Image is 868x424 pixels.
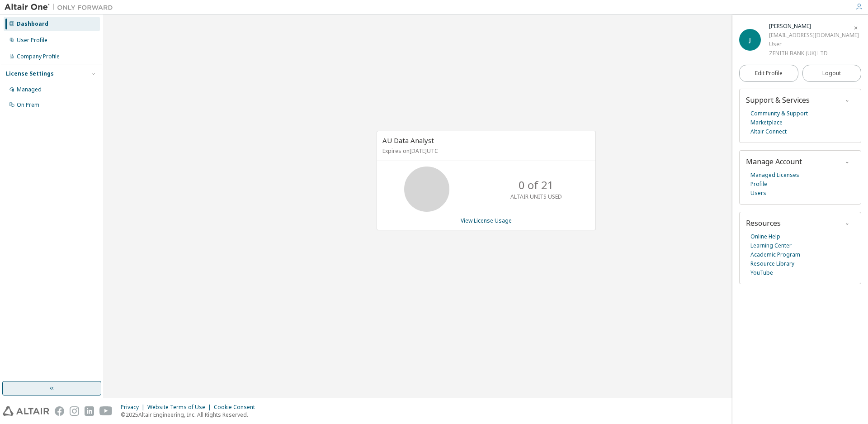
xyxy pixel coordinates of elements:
span: Resources [746,218,781,228]
a: Edit Profile [739,65,798,82]
div: Privacy [121,404,147,411]
a: Users [750,189,766,198]
p: ALTAIR UNITS USED [510,193,562,200]
div: On Prem [17,101,39,109]
a: YouTube [750,268,773,277]
span: Support & Services [746,95,810,105]
a: Learning Center [750,241,792,250]
div: Cookie Consent [214,404,260,411]
img: Altair One [5,3,118,12]
a: Managed Licenses [750,171,799,180]
p: Expires on [DATE] UTC [382,147,588,155]
a: Resource Library [750,259,794,268]
div: License Settings [6,70,54,77]
img: facebook.svg [55,406,64,416]
img: altair_logo.svg [3,406,49,416]
img: linkedin.svg [85,406,94,416]
button: Logout [802,65,862,82]
div: Jason Wheeler [769,22,859,31]
a: Online Help [750,232,780,241]
div: Company Profile [17,53,60,60]
div: Dashboard [17,20,48,28]
span: Manage Account [746,157,802,167]
div: ZENITH BANK (UK) LTD [769,49,859,58]
a: Profile [750,180,767,189]
p: © 2025 Altair Engineering, Inc. All Rights Reserved. [121,411,260,419]
div: User Profile [17,37,47,44]
a: Altair Connect [750,127,787,136]
span: AU Data Analyst [382,136,434,145]
div: Managed [17,86,42,93]
img: instagram.svg [70,406,79,416]
a: View License Usage [461,217,512,224]
div: [EMAIL_ADDRESS][DOMAIN_NAME] [769,31,859,40]
span: J [749,36,751,44]
div: Website Terms of Use [147,404,214,411]
img: youtube.svg [99,406,113,416]
a: Academic Program [750,250,800,259]
a: Community & Support [750,109,808,118]
span: Edit Profile [755,70,783,77]
span: Logout [822,69,841,78]
p: 0 of 21 [519,177,554,193]
a: Marketplace [750,118,783,127]
div: User [769,40,859,49]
